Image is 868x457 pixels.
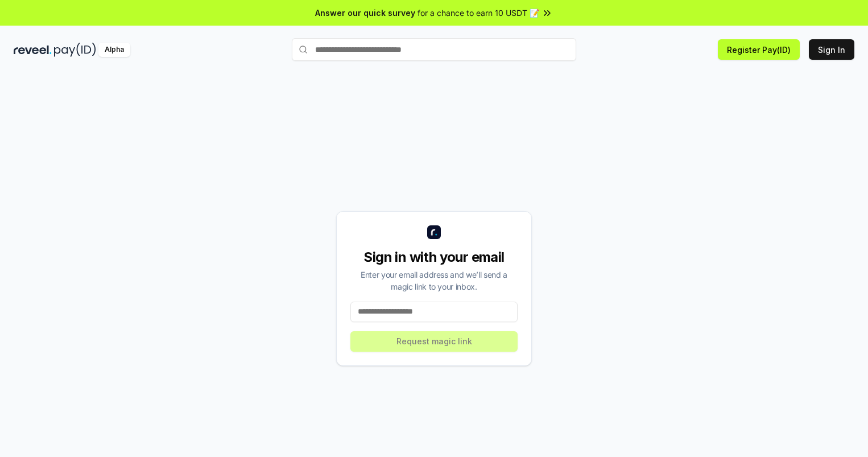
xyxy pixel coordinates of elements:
button: Sign In [809,39,854,60]
button: Register Pay(ID) [718,39,800,60]
img: pay_id [54,43,96,57]
div: Enter your email address and we’ll send a magic link to your inbox. [350,269,518,293]
img: logo_small [427,225,441,239]
div: Sign in with your email [350,248,518,266]
span: for a chance to earn 10 USDT 📝 [418,7,539,19]
img: reveel_dark [14,43,52,57]
span: Answer our quick survey [315,7,415,19]
div: Alpha [98,43,130,57]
